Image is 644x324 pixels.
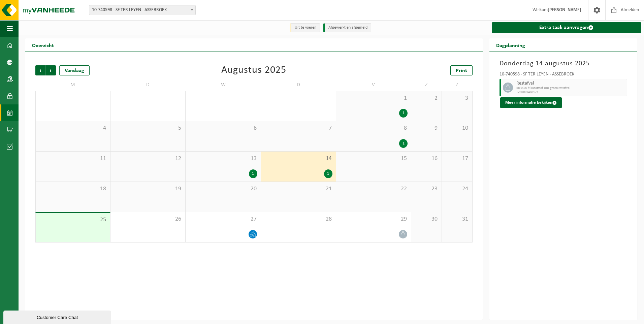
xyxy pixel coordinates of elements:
span: T250001488173 [516,90,625,94]
span: 17 [445,155,469,162]
td: W [186,79,261,91]
iframe: chat widget [3,309,112,324]
span: 19 [114,185,182,193]
a: Extra taak aanvragen [492,22,641,33]
span: 20 [189,185,257,193]
td: Z [411,79,442,91]
td: V [336,79,411,91]
div: 10-740598 - SF TER LEYEN - ASSEBROEK [500,72,627,79]
span: 21 [264,185,332,193]
div: 1 [249,169,257,178]
span: 2 [415,95,438,102]
h2: Overzicht [25,38,61,52]
span: 24 [445,185,469,193]
span: 30 [415,216,438,223]
span: 14 [264,155,332,162]
span: Volgende [46,65,56,75]
span: 22 [340,185,408,193]
span: 29 [340,216,408,223]
td: D [261,79,336,91]
span: 10-740598 - SF TER LEYEN - ASSEBROEK [89,5,195,15]
span: 11 [39,155,107,162]
span: 5 [114,125,182,132]
span: 10-740598 - SF TER LEYEN - ASSEBROEK [89,5,196,15]
div: Vandaag [59,65,90,75]
span: 31 [445,216,469,223]
span: 23 [415,185,438,193]
a: Print [450,65,473,75]
div: 1 [399,139,408,148]
span: 25 [39,216,107,224]
h3: Donderdag 14 augustus 2025 [500,59,627,69]
span: 9 [415,125,438,132]
div: 1 [399,109,408,118]
span: 13 [189,155,257,162]
span: 27 [189,216,257,223]
span: 12 [114,155,182,162]
span: 10 [445,125,469,132]
strong: [PERSON_NAME] [548,7,581,12]
span: Vorige [35,65,45,75]
span: 4 [39,125,107,132]
span: 3 [445,95,469,102]
span: 8 [340,125,408,132]
span: 7 [264,125,332,132]
span: Restafval [516,81,625,86]
span: 16 [415,155,438,162]
li: Uit te voeren [290,23,320,32]
span: RC 1100 lt-kunststof-DID-groen restafval [516,86,625,90]
span: 18 [39,185,107,193]
span: 1 [340,95,408,102]
span: Print [456,68,467,73]
td: D [110,79,186,91]
span: 15 [340,155,408,162]
div: Augustus 2025 [221,65,286,75]
button: Meer informatie bekijken [500,97,562,108]
td: Z [442,79,473,91]
li: Afgewerkt en afgemeld [323,23,371,32]
div: 1 [324,169,332,178]
h2: Dagplanning [489,38,532,52]
span: 6 [189,125,257,132]
td: M [35,79,110,91]
span: 28 [264,216,332,223]
span: 26 [114,216,182,223]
